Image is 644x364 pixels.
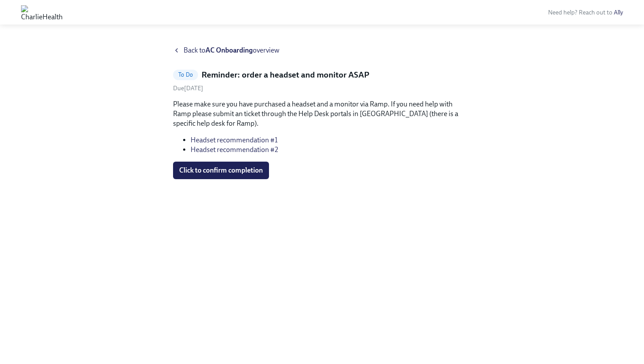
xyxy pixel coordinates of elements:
button: Click to confirm completion [173,162,269,179]
span: Back to overview [184,46,280,55]
a: Headset recommendation #1 [191,136,278,144]
span: Tuesday, August 12th 2025, 10:00 am [173,85,203,92]
a: Back toAC Onboardingoverview [173,46,471,55]
img: CharlieHealth [21,5,63,19]
span: Click to confirm completion [179,166,263,175]
span: Need help? Reach out to [548,9,623,16]
h5: Reminder: order a headset and monitor ASAP [202,69,369,81]
p: Please make sure you have purchased a headset and a monitor via Ramp. If you need help with Ramp ... [173,99,471,128]
span: To Do [173,71,198,78]
strong: AC Onboarding [205,46,253,54]
a: Headset recommendation #2 [191,145,278,154]
a: Ally [614,9,623,16]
